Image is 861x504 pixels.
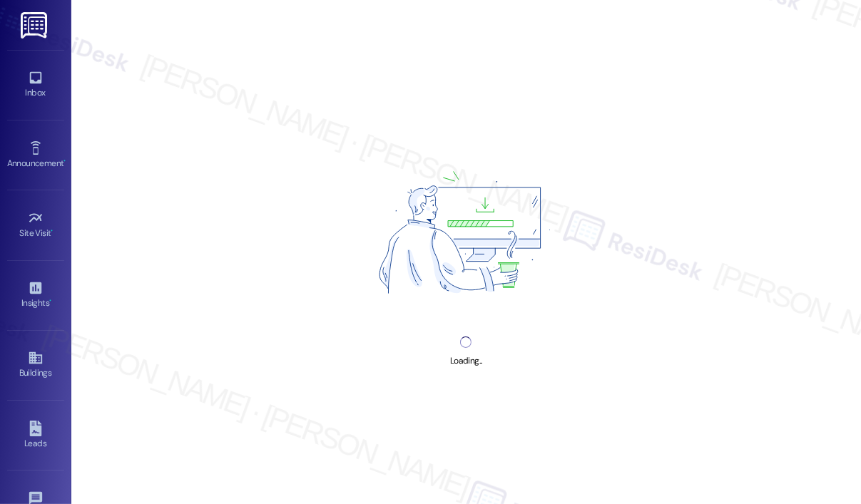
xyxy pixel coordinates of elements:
[21,12,50,38] img: ResiDesk Logo
[7,276,64,314] a: Insights •
[51,226,54,236] span: •
[7,66,64,104] a: Inbox
[7,206,64,245] a: Site Visit •
[7,416,64,455] a: Leads
[49,296,51,306] span: •
[450,354,482,369] div: Loading...
[63,156,66,166] span: •
[7,346,64,384] a: Buildings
